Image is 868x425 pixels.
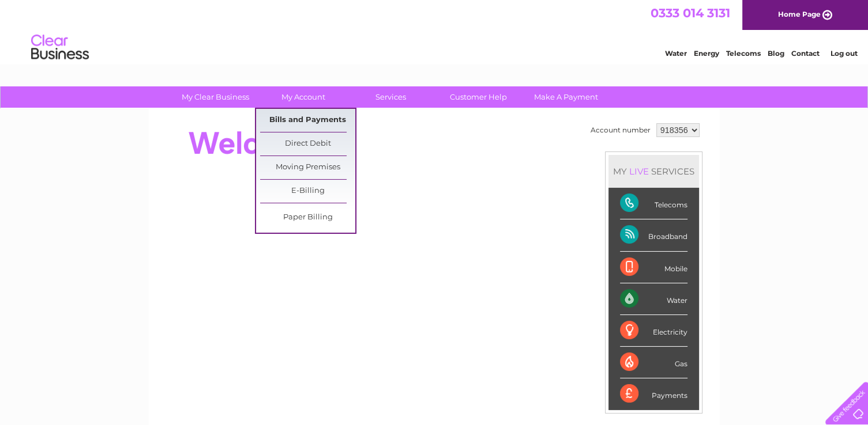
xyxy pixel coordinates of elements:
a: Energy [694,49,719,58]
a: 0333 014 3131 [651,6,730,20]
a: Blog [768,49,784,58]
td: Account number [588,120,653,140]
div: Gas [620,347,687,378]
div: Electricity [620,315,687,347]
a: Log out [830,49,857,58]
div: Water [620,283,687,315]
a: Services [343,86,438,108]
div: Clear Business is a trading name of Verastar Limited (registered in [GEOGRAPHIC_DATA] No. 3667643... [162,6,707,56]
a: Water [665,49,687,58]
a: Direct Debit [260,132,355,155]
a: Paper Billing [260,206,355,229]
a: Make A Payment [518,86,614,108]
div: Broadband [620,219,687,251]
div: LIVE [627,166,651,177]
a: E-Billing [260,180,355,203]
div: Payments [620,378,687,409]
img: logo.png [31,30,89,65]
a: Bills and Payments [260,109,355,132]
a: Contact [791,49,820,58]
div: MY SERVICES [608,155,699,188]
div: Telecoms [620,188,687,219]
a: Customer Help [431,86,526,108]
a: My Account [255,86,351,108]
div: Mobile [620,252,687,283]
a: Telecoms [726,49,761,58]
a: Moving Premises [260,156,355,179]
a: My Clear Business [168,86,263,108]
